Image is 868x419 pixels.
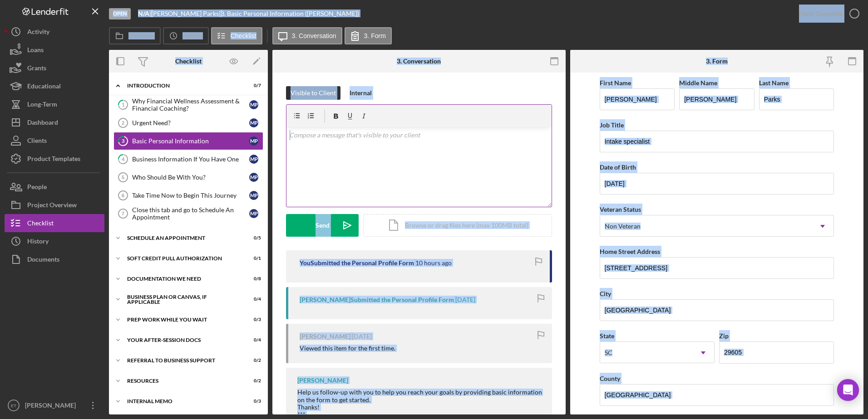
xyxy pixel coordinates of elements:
div: Documents [27,250,59,271]
a: Documents [5,250,104,268]
div: 0 / 3 [245,317,261,322]
div: Prep Work While You Wait [127,317,238,322]
div: Help us follow-up with you to help you reach your goals by providing basic information on the for... [297,389,543,403]
label: Zip [719,332,729,340]
label: Overview [128,32,155,39]
div: Schedule An Appointment [127,235,238,241]
div: Activity [27,23,49,43]
div: Checklist [27,214,54,234]
b: N/A [138,10,149,17]
a: Dashboard [5,113,104,132]
div: Who Should Be With You? [132,174,249,181]
div: M P [249,191,258,200]
div: M P [249,173,258,182]
div: 3. Form [706,58,728,65]
div: | [138,10,151,17]
button: ET[PERSON_NAME] [5,396,104,414]
time: 2025-08-10 01:16 [352,333,372,340]
tspan: 3 [122,138,124,144]
button: Overview [109,27,161,44]
time: 2025-08-10 01:17 [455,296,475,303]
a: Loans [5,41,104,59]
div: [PERSON_NAME] [300,333,350,340]
label: City [600,290,611,297]
button: History [5,232,104,250]
div: 3. Basic Personal Information ([PERSON_NAME]) [221,10,359,17]
a: 5Who Should Be With You?MP [113,168,263,186]
div: Long-Term [27,95,57,116]
div: [PERSON_NAME] [23,396,82,417]
div: [PERSON_NAME] [297,377,348,384]
div: History [27,232,49,253]
div: Loans [27,41,44,61]
div: [PERSON_NAME] Parks | [151,10,221,17]
div: People [27,178,47,198]
a: Clients [5,132,104,150]
div: 0 / 3 [245,399,261,404]
div: [PERSON_NAME] Submitted the Personal Profile Form [300,296,454,303]
label: Activity [182,32,202,39]
div: SC [605,349,612,356]
div: Your After-Session Docs [127,337,238,343]
button: Grants [5,59,104,77]
div: Basic Personal Information [132,137,249,145]
div: Internal [350,86,372,100]
div: Project Overview [27,196,77,216]
div: Why Financial Wellness Assessment & Financial Coaching? [132,97,249,112]
div: Viewed this item for the first time. [300,345,395,352]
button: Internal [345,86,376,100]
button: Product Templates [5,150,104,168]
div: Close this tab and go to Schedule An Appointment [132,206,249,221]
div: 0 / 4 [245,297,261,302]
label: Checklist [231,32,256,39]
a: 4Business Information If You Have OneMP [113,150,263,168]
button: 3. Conversation [272,27,342,44]
div: 0 / 7 [245,83,261,88]
div: Clients [27,132,47,152]
div: Documentation We Need [127,276,238,282]
div: M P [249,118,258,127]
tspan: 1 [122,102,124,107]
div: M P [249,136,258,146]
div: Product Templates [27,150,80,170]
div: Mark Complete [799,5,843,23]
label: County [600,375,620,382]
button: Checklist [5,214,104,232]
label: Last Name [759,79,789,87]
a: 3Basic Personal InformationMP [113,132,263,150]
div: 0 / 8 [245,276,261,282]
div: M P [249,100,258,109]
div: Visible to Client [291,86,336,100]
div: Resources [127,378,238,384]
div: 0 / 2 [245,378,261,384]
label: 3. Form [364,32,386,39]
button: Long-Term [5,95,104,113]
label: 3. Conversation [292,32,336,39]
text: ET [11,403,16,408]
div: Urgent Need? [132,119,249,127]
div: Take Time Now to Begin This Journey [132,192,249,199]
tspan: 4 [122,156,125,162]
div: Checklist [175,58,202,65]
button: Checklist [211,27,262,44]
div: Educational [27,77,61,97]
div: 0 / 4 [245,337,261,343]
button: Educational [5,77,104,95]
div: Grants [27,59,46,79]
button: People [5,178,104,196]
button: Project Overview [5,196,104,214]
div: M P [249,209,258,218]
label: First Name [600,79,631,87]
tspan: 2 [122,120,124,126]
button: Activity [5,23,104,41]
button: 3. Form [345,27,392,44]
button: Visible to Client [286,86,340,100]
div: You Submitted the Personal Profile Form [300,259,414,267]
div: 0 / 5 [245,235,261,241]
